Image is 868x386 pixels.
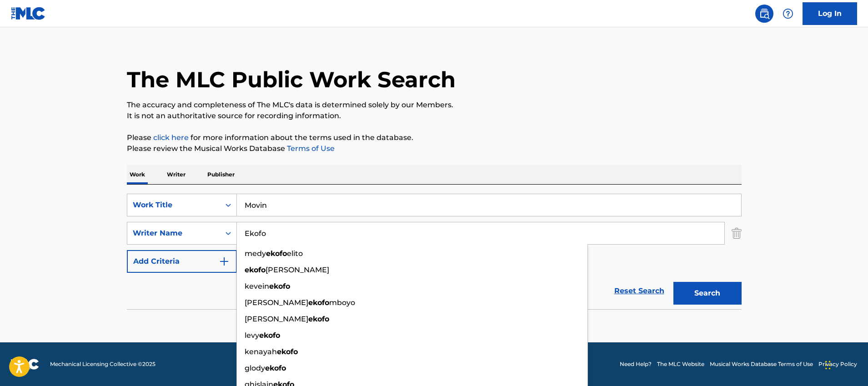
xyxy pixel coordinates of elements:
[266,249,287,258] strong: ekofo
[245,249,266,258] span: medy
[133,200,215,211] div: Work Title
[818,360,857,368] a: Privacy Policy
[285,144,335,153] a: Terms of Use
[287,249,303,258] span: elito
[245,331,259,340] span: levy
[127,66,456,93] h1: The MLC Public Work Search
[245,298,308,307] span: [PERSON_NAME]
[127,250,237,273] button: Add Criteria
[259,331,280,340] strong: ekofo
[673,282,742,305] button: Search
[710,360,813,368] a: Musical Works Database Terms of Use
[245,347,277,356] span: kenayah
[219,256,230,267] img: 9d2ae6d4665cec9f34b9.svg
[153,133,189,142] a: click here
[657,360,704,368] a: The MLC Website
[245,315,308,323] span: [PERSON_NAME]
[825,351,831,379] div: Drag
[308,298,329,307] strong: ekofo
[823,342,868,386] iframe: Chat Widget
[732,222,742,245] img: Delete Criterion
[755,5,773,23] a: Public Search
[308,315,329,323] strong: ekofo
[127,143,742,154] p: Please review the Musical Works Database
[164,165,188,184] p: Writer
[245,266,266,274] strong: ekofo
[779,5,797,23] div: Help
[245,364,265,372] span: glody
[277,347,298,356] strong: ekofo
[269,282,290,291] strong: ekofo
[50,360,156,368] span: Mechanical Licensing Collective © 2025
[620,360,652,368] a: Need Help?
[265,364,286,372] strong: ekofo
[783,8,793,19] img: help
[11,359,39,370] img: logo
[127,100,742,110] p: The accuracy and completeness of The MLC's data is determined solely by our Members.
[127,132,742,143] p: Please for more information about the terms used in the database.
[127,165,148,184] p: Work
[803,2,857,25] a: Log In
[205,165,237,184] p: Publisher
[759,8,770,19] img: search
[127,194,742,309] form: Search Form
[127,110,742,121] p: It is not an authoritative source for recording information.
[133,228,215,239] div: Writer Name
[610,281,669,301] a: Reset Search
[245,282,269,291] span: kevein
[329,298,355,307] span: mboyo
[11,7,46,20] img: MLC Logo
[266,266,329,274] span: [PERSON_NAME]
